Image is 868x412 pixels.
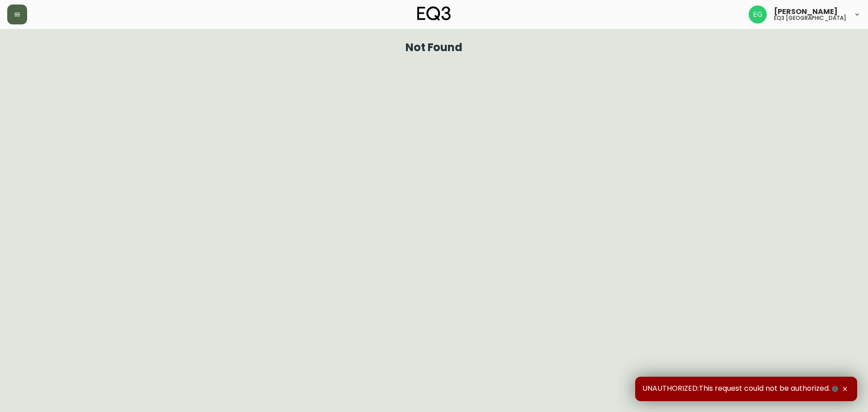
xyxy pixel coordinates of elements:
img: db11c1629862fe82d63d0774b1b54d2b [749,5,767,24]
img: logo [417,6,451,21]
span: [PERSON_NAME] [774,8,838,15]
h5: eq3 [GEOGRAPHIC_DATA] [774,15,846,21]
span: UNAUTHORIZED:This request could not be authorized. [642,384,840,394]
h1: Not Found [406,43,463,52]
